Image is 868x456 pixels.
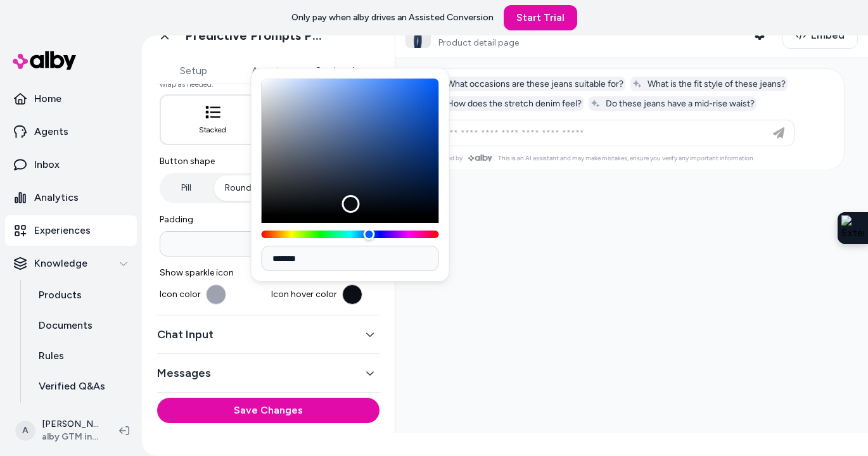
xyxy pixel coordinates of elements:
[160,94,266,145] button: Stacked
[5,149,137,180] a: Inbox
[271,288,337,301] span: Icon hover color
[405,23,431,48] img: Slim-Fit Stretch Denim Jeans - Default Title
[34,91,61,106] p: Home
[5,117,137,147] a: Agents
[782,22,858,49] button: Embed
[8,410,109,451] button: A[PERSON_NAME]alby GTM internal
[26,371,137,402] a: Verified Q&As
[13,51,76,70] img: alby Logo
[841,215,864,241] img: Extension Icon
[160,213,377,226] label: Padding
[262,79,439,215] div: Color
[42,418,99,431] p: [PERSON_NAME]
[5,182,137,213] a: Analytics
[39,379,105,394] p: Verified Q&As
[26,341,137,371] a: Rules
[5,84,137,114] a: Home
[811,28,845,43] span: Embed
[39,348,64,364] p: Rules
[199,125,226,135] span: Stacked
[34,190,79,205] p: Analytics
[157,398,380,423] button: Save Changes
[26,310,137,341] a: Documents
[39,288,82,303] p: Products
[504,5,577,30] a: Start Trial
[157,58,229,84] button: Setup
[34,124,68,139] p: Agents
[42,431,99,443] span: alby GTM internal
[438,37,519,49] span: Product detail page
[5,248,137,279] button: Knowledge
[157,326,380,343] button: Chat Input
[185,28,328,44] h1: Predictive Prompts PDP
[160,288,201,301] span: Icon color
[34,223,91,238] p: Experiences
[162,175,210,201] button: Pill
[26,280,137,310] a: Products
[15,421,35,441] span: A
[212,175,274,201] button: Rounded
[302,58,380,84] button: Customize
[291,11,494,24] p: Only pay when alby drives an Assisted Conversion
[34,256,87,271] p: Knowledge
[39,318,93,333] p: Documents
[262,231,439,238] div: Hue
[160,155,377,168] span: Button shape
[160,267,377,279] span: Show sparkle icon
[34,157,60,172] p: Inbox
[157,364,380,382] button: Messages
[5,215,137,246] a: Experiences
[229,58,302,84] button: Agent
